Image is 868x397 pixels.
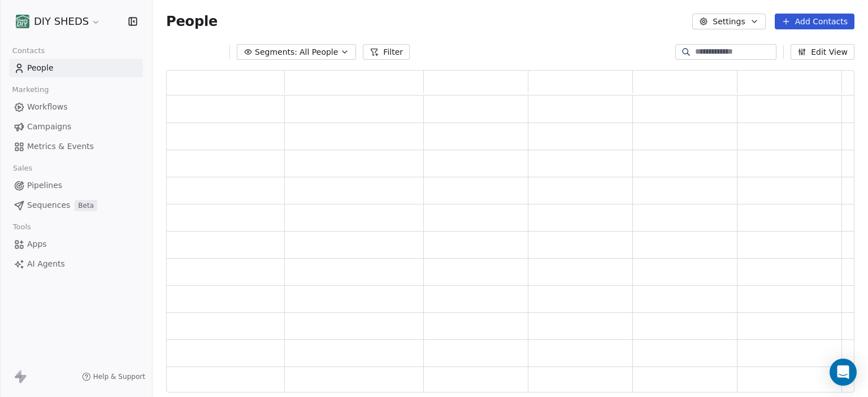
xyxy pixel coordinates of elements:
span: AI Agents [27,258,65,270]
button: Filter [363,44,410,60]
span: Marketing [7,81,54,98]
img: shedsdiy.jpg [16,15,29,28]
span: Workflows [27,101,68,113]
a: SequencesBeta [9,196,143,215]
button: Add Contacts [775,14,854,29]
span: Beta [75,200,97,211]
button: DIY SHEDS [14,12,103,31]
span: DIY SHEDS [34,14,89,29]
a: Metrics & Events [9,137,143,156]
span: People [166,13,218,30]
button: Settings [692,14,765,29]
span: Tools [8,219,36,235]
span: Segments: [255,46,297,58]
a: Workflows [9,98,143,116]
span: People [27,62,54,74]
a: People [9,59,143,77]
a: AI Agents [9,255,143,273]
a: Help & Support [82,372,145,381]
span: Metrics & Events [27,141,94,152]
span: Contacts [7,42,50,59]
span: Pipelines [27,180,62,191]
span: Campaigns [27,121,71,133]
a: Apps [9,235,143,254]
a: Campaigns [9,117,143,136]
button: Edit View [791,44,854,60]
div: Open Intercom Messenger [830,359,857,386]
span: Sequences [27,199,70,211]
span: All People [300,46,338,58]
span: Help & Support [93,372,145,381]
a: Pipelines [9,176,143,195]
span: Apps [27,238,47,250]
span: Sales [8,160,37,177]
